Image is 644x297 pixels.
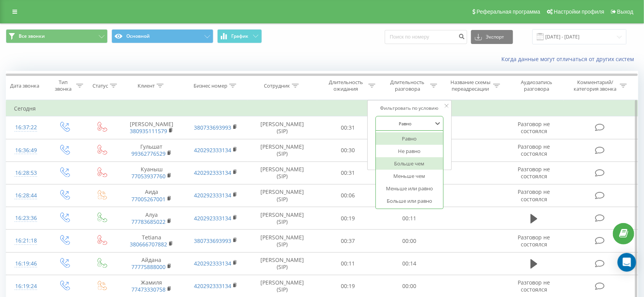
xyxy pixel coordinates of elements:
[572,79,618,92] div: Комментарий/категория звонка
[518,143,550,157] span: Разговор не состоялся
[376,145,443,157] div: Не равно
[518,120,550,135] span: Разговор не состоялся
[14,143,38,158] div: 16:36:49
[194,237,231,244] a: 380733693993
[387,79,428,92] div: Длительность разговора
[385,30,467,44] input: Поиск по номеру
[112,29,213,43] button: Основной
[518,188,550,202] span: Разговор не состоялся
[19,33,45,39] span: Все звонки
[617,9,634,15] span: Выход
[130,127,167,135] a: 380935111579
[376,195,443,207] div: Больше или равно
[194,214,231,222] a: 420292333134
[14,211,38,226] div: 16:23:36
[317,162,379,184] td: 00:31
[120,207,184,230] td: Алуа
[518,279,550,293] span: Разговор не состоялся
[376,157,443,170] div: Больше чем
[248,184,317,207] td: [PERSON_NAME] (SIP)
[317,230,379,252] td: 00:37
[194,124,231,131] a: 380733693993
[248,230,317,252] td: [PERSON_NAME] (SIP)
[471,30,513,44] button: Экспорт
[120,139,184,162] td: Гульшат
[379,252,440,275] td: 00:14
[120,230,184,252] td: Tetiana
[14,256,38,271] div: 16:19:46
[120,252,184,275] td: Айдана
[14,233,38,248] div: 16:21:18
[325,79,367,92] div: Длительность ожидания
[92,83,108,89] div: Статус
[518,234,550,248] span: Разговор не состоялся
[14,165,38,181] div: 16:28:53
[52,79,74,92] div: Тип звонка
[194,260,231,267] a: 420292333134
[6,101,638,116] td: Сегодня
[232,33,249,39] span: График
[450,79,491,92] div: Название схемы переадресации
[379,207,440,230] td: 00:11
[194,83,227,89] div: Бизнес номер
[248,162,317,184] td: [PERSON_NAME] (SIP)
[379,230,440,252] td: 00:00
[248,252,317,275] td: [PERSON_NAME] (SIP)
[264,83,290,89] div: Сотрудник
[217,29,262,43] button: График
[10,83,39,89] div: Дата звонка
[14,120,38,135] div: 16:37:22
[375,104,444,112] div: Фильтровать по условию
[248,207,317,230] td: [PERSON_NAME] (SIP)
[248,116,317,139] td: [PERSON_NAME] (SIP)
[317,184,379,207] td: 00:06
[14,188,38,203] div: 16:28:44
[317,116,379,139] td: 00:31
[131,172,166,180] a: 77053937760
[120,184,184,207] td: Аида
[317,207,379,230] td: 00:19
[376,170,443,182] div: Меньше чем
[501,55,638,63] a: Когда данные могут отличаться от других систем
[131,263,166,271] a: 77775888000
[518,165,550,180] span: Разговор не состоялся
[131,286,166,293] a: 77473330758
[194,146,231,154] a: 420292333134
[131,218,166,225] a: 77783685022
[317,139,379,162] td: 00:30
[131,195,166,203] a: 77005267001
[376,132,443,145] div: Равно
[120,162,184,184] td: Куаныш
[248,139,317,162] td: [PERSON_NAME] (SIP)
[120,116,184,139] td: [PERSON_NAME]
[376,182,443,195] div: Меньше или равно
[131,150,166,157] a: 99362776529
[138,83,155,89] div: Клиент
[194,192,231,199] a: 420292333134
[6,29,108,43] button: Все звонки
[130,241,167,248] a: 380666707882
[476,9,540,15] span: Реферальная программа
[194,282,231,290] a: 420292333134
[194,169,231,176] a: 420292333134
[511,79,562,92] div: Аудиозапись разговора
[317,252,379,275] td: 00:11
[618,253,636,272] div: Open Intercom Messenger
[554,9,604,15] span: Настройки профиля
[14,279,38,294] div: 16:19:24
